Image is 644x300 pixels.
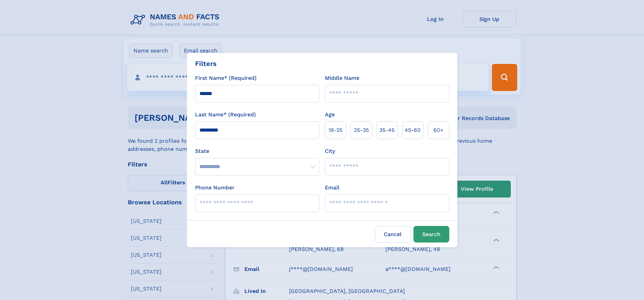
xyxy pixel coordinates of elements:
[405,126,421,134] span: 45‑60
[375,226,411,243] label: Cancel
[325,184,339,192] label: Email
[433,126,444,134] span: 60+
[329,126,342,134] span: 18‑25
[325,111,335,119] label: Age
[354,126,369,134] span: 25‑35
[195,59,217,69] div: Filters
[195,184,235,192] label: Phone Number
[379,126,395,134] span: 35‑45
[195,74,257,82] label: First Name* (Required)
[325,74,359,82] label: Middle Name
[413,226,449,243] button: Search
[195,111,256,119] label: Last Name* (Required)
[195,147,319,155] label: State
[325,147,335,155] label: City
